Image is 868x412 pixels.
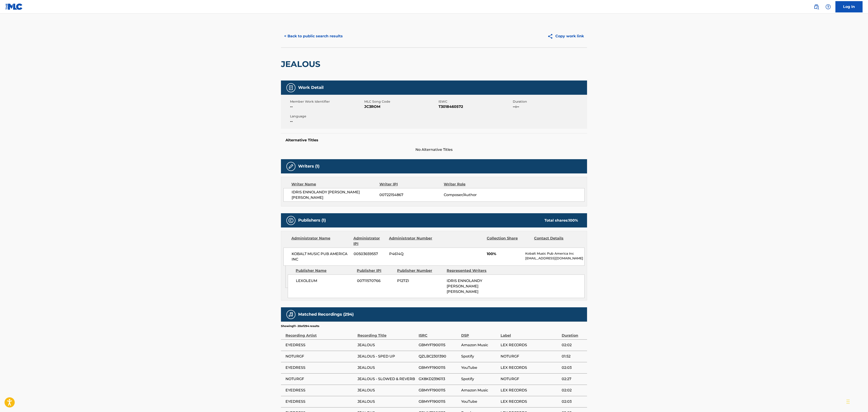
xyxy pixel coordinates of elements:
[281,59,323,69] h2: JEALOUS
[461,328,498,338] div: DSP
[298,164,319,169] h5: Writers (1)
[298,85,324,90] h5: Work Detail
[419,388,459,393] span: GBMYF1900115
[357,376,416,382] span: JEALOUS - SLOWED & REVERB
[501,328,559,338] div: Label
[845,390,868,412] iframe: Chat Widget
[439,104,512,109] span: T3018460572
[357,365,416,370] span: JEALOUS
[281,31,346,42] button: < Back to public search results
[281,324,319,328] p: Showing 11 - 20 of 294 results
[562,399,585,404] span: 02:03
[296,278,354,284] span: LEXOLEUM
[447,279,482,294] span: IDRIS ENNOLANDY [PERSON_NAME] [PERSON_NAME]
[354,251,386,257] span: 00503659557
[353,236,386,246] div: Administrator IPI
[461,399,498,404] span: YouTube
[525,256,584,261] p: [EMAIL_ADDRESS][DOMAIN_NAME]
[292,251,350,262] span: KOBALT MUSIC PUB AMERICA INC
[291,182,379,187] div: Writer Name
[357,268,394,273] div: Publisher IPI
[513,104,586,109] span: --:--
[285,328,355,338] div: Recording Artist
[291,236,350,246] div: Administrator Name
[544,218,578,223] div: Total shares:
[5,3,23,10] img: MLC Logo
[501,354,559,359] span: NOTURGF
[285,342,355,348] span: EYEDRESS
[379,192,444,198] span: 00722154867
[461,365,498,370] span: YouTube
[501,342,559,348] span: LEX RECORDS
[285,138,583,142] h5: Alternative Titles
[290,119,363,124] span: --
[513,99,586,104] span: Duration
[461,354,498,359] span: Spotify
[501,388,559,393] span: LEX RECORDS
[487,236,531,246] div: Collection Share
[285,376,355,382] span: NOTURGF
[290,114,363,119] span: Language
[296,268,353,273] div: Publisher Name
[285,365,355,370] span: EYEDRESS
[562,328,585,338] div: Duration
[419,399,459,404] span: GBMYF1900115
[547,33,555,39] img: Copy work link
[281,147,587,152] span: No Alternative Titles
[562,388,585,393] span: 02:02
[419,328,459,338] div: ISRC
[298,218,326,223] h5: Publishers (1)
[835,1,863,12] a: Log In
[568,218,578,223] span: 100 %
[288,85,294,90] img: Work Detail
[814,4,819,9] img: search
[461,376,498,382] span: Spotify
[357,278,394,284] span: 00711570766
[419,376,459,382] span: GX8KD2396113
[419,354,459,359] span: QZLBC2301390
[461,388,498,393] span: Amazon Music
[397,278,443,284] span: P127ZI
[419,342,459,348] span: GBMYF1900115
[290,99,363,104] span: Member Work Identifier
[562,376,585,382] span: 02:27
[364,99,437,104] span: MLC Song Code
[444,182,502,187] div: Writer Role
[357,399,416,404] span: JEALOUS
[290,104,363,109] span: --
[419,365,459,370] span: GBMYF1900115
[364,104,437,109] span: JC3ROM
[285,354,355,359] span: NOTURGF
[447,268,493,273] div: Represented Writers
[847,395,849,408] div: Drag
[357,342,416,348] span: JEALOUS
[461,342,498,348] span: Amazon Music
[562,365,585,370] span: 02:03
[501,399,559,404] span: LEX RECORDS
[562,342,585,348] span: 02:02
[534,236,578,246] div: Contact Details
[444,192,502,198] span: Composer/Author
[285,388,355,393] span: EYEDRESS
[525,251,584,256] p: Kobalt Music Pub America Inc
[501,365,559,370] span: LEX RECORDS
[824,2,833,11] div: Help
[439,99,512,104] span: ISWC
[501,376,559,382] span: NOTURGF
[288,218,294,223] img: Publishers
[397,268,443,273] div: Publisher Number
[389,236,433,246] div: Administrator Number
[562,354,585,359] span: 01:52
[285,399,355,404] span: EYEDRESS
[389,251,433,257] span: P4614Q
[825,4,831,9] img: help
[544,31,587,42] button: Copy work link
[357,388,416,393] span: JEALOUS
[292,189,379,200] span: IDRIS ENNOLANDY [PERSON_NAME] [PERSON_NAME]
[288,164,294,169] img: Writers
[487,251,522,257] span: 100%
[357,354,416,359] span: JEALOUS - SPED UP
[357,328,416,338] div: Recording Title
[379,182,444,187] div: Writer IPI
